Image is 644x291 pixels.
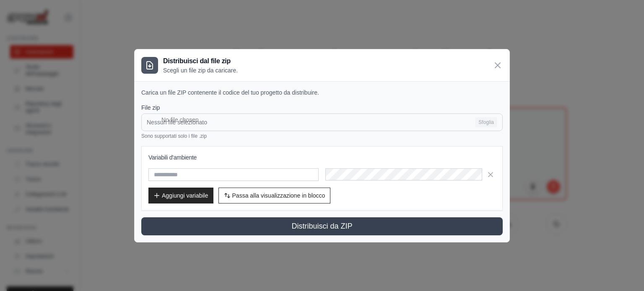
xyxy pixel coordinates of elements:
[218,188,331,203] button: Passa alla visualizzazione in blocco
[162,192,208,199] font: Aggiungi variabile
[148,154,197,161] font: Variabili d'ambiente
[141,89,319,96] font: Carica un file ZIP contenente il codice del tuo progetto da distribuire.
[232,192,325,199] font: Passa alla visualizzazione in blocco
[291,222,352,230] font: Distribuisci da ZIP
[163,67,238,74] font: Scegli un file zip da caricare.
[148,188,213,203] button: Aggiungi variabile
[141,104,160,111] font: File zip
[602,251,644,291] iframe: Widget di chat
[141,113,503,131] input: Nessun file selezionato Sfoglia
[141,217,503,235] button: Distribuisci da ZIP
[141,133,207,139] font: Sono supportati solo i file .zip
[163,57,231,64] font: Distribuisci dal file zip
